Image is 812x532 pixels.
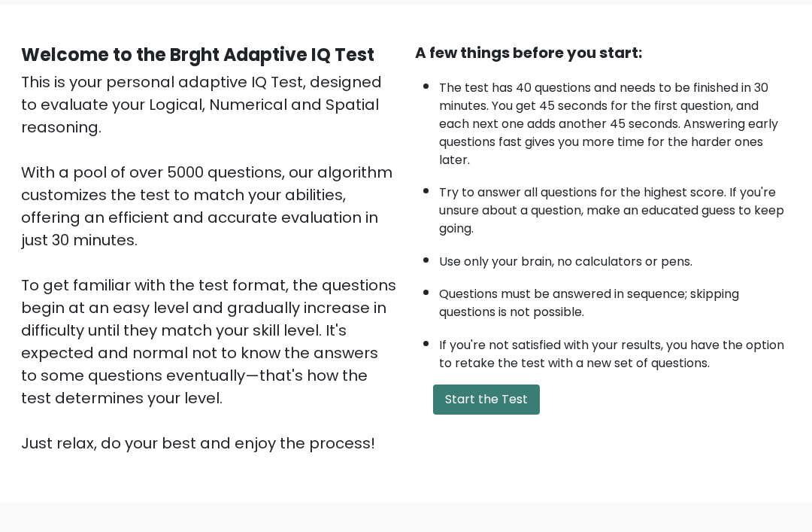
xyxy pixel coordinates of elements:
[439,329,791,372] li: If you're not satisfied with your results, you have the option to retake the test with a new set ...
[439,245,791,271] li: Use only your brain, no calculators or pens.
[439,176,791,238] li: Try to answer all questions for the highest score. If you're unsure about a question, make an edu...
[439,71,791,169] li: The test has 40 questions and needs to be finished in 30 minutes. You get 45 seconds for the firs...
[415,41,791,64] div: A few things before you start:
[433,385,540,415] button: Start the Test
[21,71,397,454] div: This is your personal adaptive IQ Test, designed to evaluate your Logical, Numerical and Spatial ...
[439,278,791,321] li: Questions must be answered in sequence; skipping questions is not possible.
[21,42,374,67] b: Welcome to the Brght Adaptive IQ Test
